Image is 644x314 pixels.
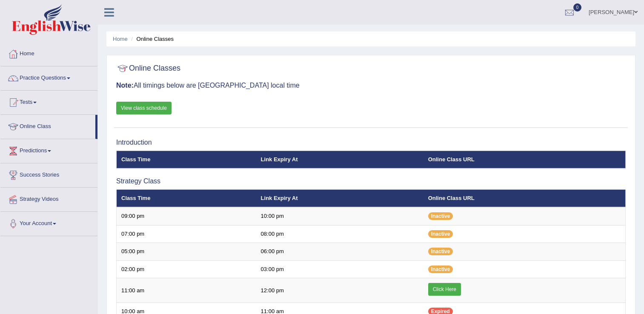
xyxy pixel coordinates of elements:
h3: Strategy Class [116,177,626,185]
span: Inactive [428,265,453,273]
b: Note: [116,82,134,89]
td: 02:00 pm [117,260,256,278]
a: Predictions [0,139,97,160]
a: Click Here [428,283,461,296]
a: Online Class [0,115,95,136]
th: Link Expiry At [256,151,424,168]
td: 11:00 am [117,278,256,303]
h3: Introduction [116,139,626,146]
td: 10:00 pm [256,207,424,225]
h2: Online Classes [116,62,180,75]
li: Online Classes [129,35,174,43]
a: Home [113,36,128,42]
th: Class Time [117,189,256,207]
span: Inactive [428,230,453,238]
td: 05:00 pm [117,243,256,261]
span: 0 [573,3,582,11]
td: 09:00 pm [117,207,256,225]
a: Tests [0,91,97,112]
td: 12:00 pm [256,278,424,303]
span: Inactive [428,212,453,220]
a: Practice Questions [0,66,97,88]
td: 07:00 pm [117,225,256,243]
th: Online Class URL [424,151,626,168]
td: 03:00 pm [256,260,424,278]
td: 06:00 pm [256,243,424,261]
h3: All timings below are [GEOGRAPHIC_DATA] local time [116,82,626,89]
th: Class Time [117,151,256,168]
td: 08:00 pm [256,225,424,243]
span: Inactive [428,248,453,255]
a: Your Account [0,212,97,233]
th: Link Expiry At [256,189,424,207]
a: View class schedule [116,102,172,114]
th: Online Class URL [424,189,626,207]
a: Strategy Videos [0,188,97,209]
a: Success Stories [0,163,97,185]
a: Home [0,42,97,63]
